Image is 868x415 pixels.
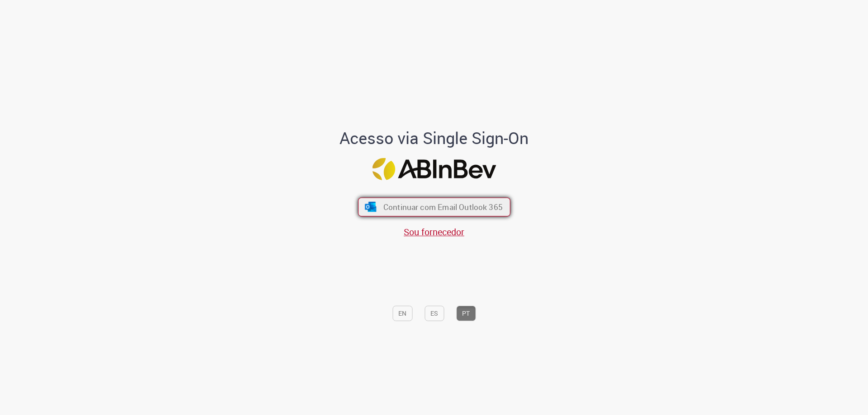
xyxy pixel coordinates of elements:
button: ícone Azure/Microsoft 360 Continuar com Email Outlook 365 [358,198,510,217]
a: Sou fornecedor [404,226,464,238]
h1: Acesso via Single Sign-On [309,129,560,147]
img: Logo ABInBev [372,158,496,180]
button: PT [456,306,476,321]
span: Continuar com Email Outlook 365 [383,202,502,212]
img: ícone Azure/Microsoft 360 [364,202,377,212]
button: EN [392,306,412,321]
button: ES [425,306,444,321]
